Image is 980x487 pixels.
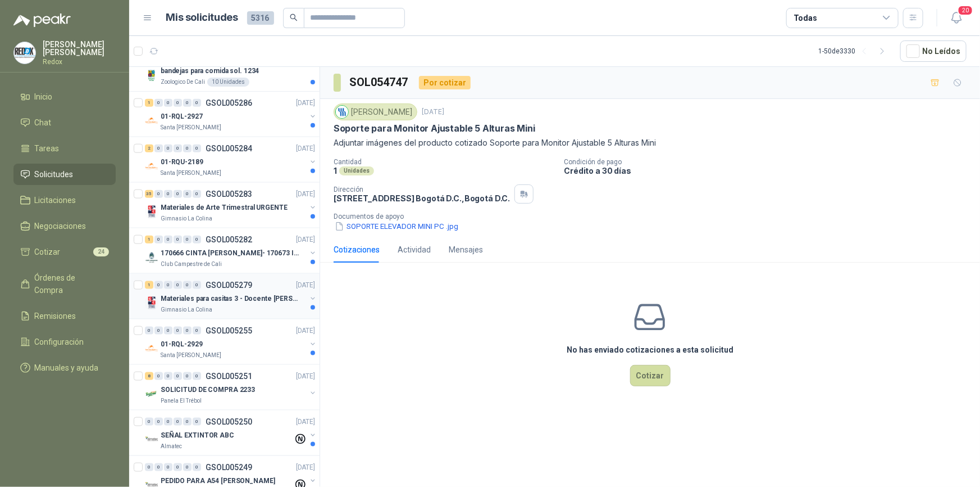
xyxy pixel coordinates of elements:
[13,241,116,263] a: Cotizar24
[35,362,99,374] span: Manuales y ayuda
[422,107,444,118] p: [DATE]
[145,160,158,173] img: Company Logo
[164,418,172,426] div: 0
[564,166,976,175] p: Crédito a 30 días
[334,243,380,256] div: Cotizaciones
[183,99,192,107] div: 0
[900,40,967,62] button: No Leídos
[296,462,315,473] p: [DATE]
[161,123,221,132] p: Santa [PERSON_NAME]
[145,369,317,405] a: 8 0 0 0 0 0 GSOL005251[DATE] Company LogoSOLICITUD DE COMPRA 2233Panela El Trébol
[13,190,116,211] a: Licitaciones
[449,243,483,256] div: Mensajes
[296,143,315,154] p: [DATE]
[174,418,182,426] div: 0
[174,236,182,243] div: 0
[145,251,158,264] img: Company Logo
[419,76,471,89] div: Por cotizar
[398,243,431,256] div: Actividad
[154,190,163,198] div: 0
[206,372,252,380] p: GSOL005251
[145,278,317,314] a: 1 0 0 0 0 0 GSOL005279[DATE] Company LogoMateriales para casitas 3 - Docente [PERSON_NAME]Gimnasi...
[145,433,158,447] img: Company Logo
[13,357,116,378] a: Manuales y ayuda
[164,145,172,152] div: 0
[183,372,192,380] div: 0
[164,463,172,471] div: 0
[161,260,222,269] p: Club Campestre de Cali
[296,371,315,382] p: [DATE]
[334,137,967,149] p: Adjuntar imágenes del producto cotizado Soporte para Monitor Ajustable 5 Alturas Mini
[13,331,116,353] a: Configuración
[193,372,201,380] div: 0
[14,42,35,64] img: Company Logo
[13,267,116,301] a: Órdenes de Compra
[183,236,192,243] div: 0
[296,235,315,245] p: [DATE]
[145,418,153,426] div: 0
[145,342,158,355] img: Company Logo
[161,442,182,451] p: Almatec
[145,324,317,360] a: 0 0 0 0 0 0 GSOL005255[DATE] Company Logo01-RQL-2929Santa [PERSON_NAME]
[145,236,153,243] div: 1
[145,114,158,128] img: Company Logo
[193,236,201,243] div: 0
[154,463,163,471] div: 0
[164,236,172,243] div: 0
[296,189,315,200] p: [DATE]
[166,10,238,26] h1: Mis solicitudes
[145,99,153,107] div: 1
[145,187,317,223] a: 35 0 0 0 0 0 GSOL005283[DATE] Company LogoMateriales de Arte Trimestral URGENTEGimnasio La Colina
[164,372,172,380] div: 0
[334,158,555,166] p: Cantidad
[145,190,153,198] div: 35
[154,372,163,380] div: 0
[13,86,116,107] a: Inicio
[13,215,116,237] a: Negociaciones
[174,99,182,107] div: 0
[13,112,116,133] a: Chat
[174,463,182,471] div: 0
[161,78,205,87] p: Zoologico De Cali
[193,190,201,198] div: 0
[334,166,337,175] p: 1
[161,339,203,350] p: 01-RQL-2929
[183,327,192,335] div: 0
[145,327,153,335] div: 0
[161,351,221,360] p: Santa [PERSON_NAME]
[35,142,60,155] span: Tareas
[161,396,202,405] p: Panela El Trébol
[183,145,192,152] div: 0
[154,418,163,426] div: 0
[247,11,274,25] span: 5316
[567,344,733,356] h3: No has enviado cotizaciones a esta solicitud
[35,168,74,181] span: Solicitudes
[339,166,374,175] div: Unidades
[164,327,172,335] div: 0
[154,327,163,335] div: 0
[174,145,182,152] div: 0
[206,145,252,152] p: GSOL005284
[193,145,201,152] div: 0
[145,372,153,380] div: 8
[946,8,967,28] button: 20
[161,202,288,213] p: Materiales de Arte Trimestral URGENTE
[630,365,671,386] button: Cotizar
[35,246,61,258] span: Cotizar
[164,281,172,289] div: 0
[161,305,212,314] p: Gimnasio La Colina
[154,145,163,152] div: 0
[334,186,510,193] p: Dirección
[161,248,300,259] p: 170666 CINTA [PERSON_NAME]- 170673 IMPERMEABILI
[336,106,348,118] img: Company Logo
[206,463,252,471] p: GSOL005249
[161,385,255,395] p: SOLICITUD DE COMPRA 2233
[145,69,158,82] img: Company Logo
[35,194,76,206] span: Licitaciones
[13,305,116,327] a: Remisiones
[206,99,252,107] p: GSOL005286
[174,372,182,380] div: 0
[183,281,192,289] div: 0
[206,236,252,243] p: GSOL005282
[193,418,201,426] div: 0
